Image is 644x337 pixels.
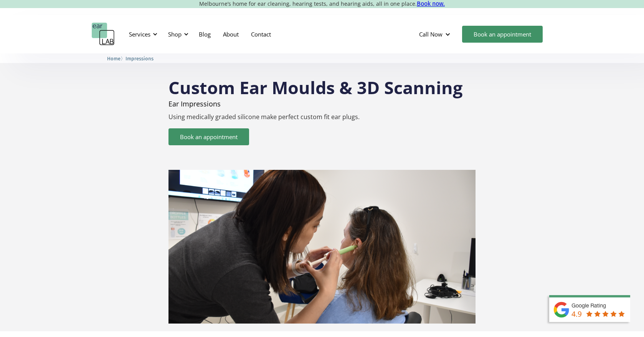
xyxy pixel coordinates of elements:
div: Shop [168,30,182,38]
img: 3D scanning & ear impressions service at earLAB [168,170,476,324]
h1: Custom Ear Moulds & 3D Scanning [168,71,476,96]
div: Call Now [413,23,458,46]
li: 〉 [107,55,125,63]
a: Home [107,55,121,62]
span: Impressions [125,56,154,61]
a: Contact [245,23,277,45]
p: Using medically graded silicone make perfect custom fit ear plugs. [168,113,476,121]
a: home [92,23,115,46]
span: Home [107,56,121,61]
a: Impressions [125,55,154,62]
div: Services [124,23,160,46]
p: Ear Impressions [168,100,476,108]
a: Book an appointment [168,128,249,145]
a: Book an appointment [462,26,543,43]
div: Shop [163,23,191,46]
div: Services [129,30,150,38]
a: About [217,23,245,45]
div: Call Now [419,30,443,38]
a: Blog [193,23,217,45]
